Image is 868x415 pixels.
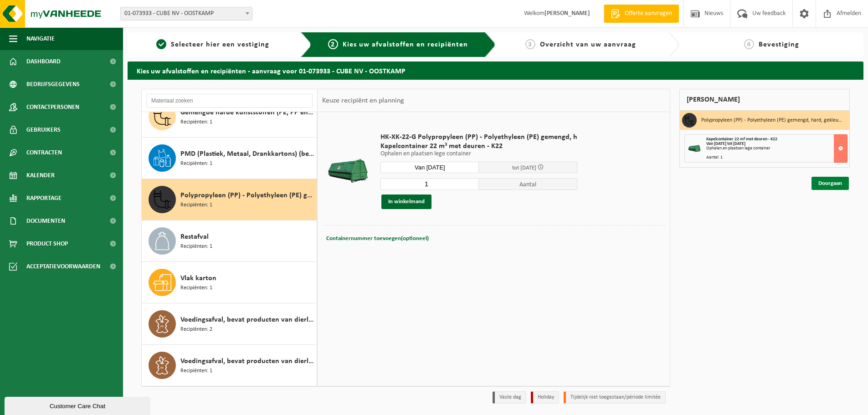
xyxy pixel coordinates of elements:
[564,391,666,404] li: Tijdelijk niet toegestaan/période limitée
[326,236,429,241] span: Containernummer toevoegen(optioneel)
[142,96,317,138] button: Gemengde harde kunststoffen (PE, PP en PVC), recycleerbaar (industrieel) Recipiënten: 1
[512,165,536,171] span: tot [DATE]
[156,39,166,49] span: 1
[531,391,559,404] li: Holiday
[380,162,479,173] input: Selecteer datum
[180,231,209,242] span: Restafval
[180,284,212,292] span: Recipiënten: 1
[380,133,577,142] span: HK-XK-22-G Polypropyleen (PP) - Polyethyleen (PE) gemengd, h
[706,141,745,146] strong: Van [DATE] tot [DATE]
[180,325,212,334] span: Recipiënten: 2
[26,50,61,73] span: Dashboard
[180,107,314,118] span: Gemengde harde kunststoffen (PE, PP en PVC), recycleerbaar (industrieel)
[146,94,313,108] input: Materiaal zoeken
[325,232,430,245] button: Containernummer toevoegen(optioneel)
[142,262,317,303] button: Vlak karton Recipiënten: 1
[120,7,252,20] span: 01-073933 - CUBE NV - OOSTKAMP
[171,41,269,48] span: Selecteer hier een vestiging
[26,96,79,118] span: Contactpersonen
[180,190,314,201] span: Polypropyleen (PP) - Polyethyleen (PE) gemengd, hard, gekleurd
[26,187,62,210] span: Rapportage
[26,27,55,50] span: Navigatie
[493,391,526,404] li: Vaste dag
[5,395,152,415] iframe: chat widget
[343,41,468,48] span: Kies uw afvalstoffen en recipiënten
[706,146,847,151] div: Ophalen en plaatsen lege container
[180,159,212,168] span: Recipiënten: 1
[318,89,409,112] div: Keuze recipiënt en planning
[180,201,212,210] span: Recipiënten: 1
[26,118,61,141] span: Gebruikers
[380,142,577,151] span: Kapelcontainer 22 m³ met deuren - K22
[26,232,68,255] span: Product Shop
[26,73,80,96] span: Bedrijfsgegevens
[544,10,590,17] strong: [PERSON_NAME]
[26,255,100,278] span: Acceptatievoorwaarden
[121,7,252,20] span: 01-073933 - CUBE NV - OOSTKAMP
[381,195,431,209] button: In winkelmand
[26,164,55,187] span: Kalender
[706,137,777,142] span: Kapelcontainer 22 m³ met deuren - K22
[540,41,636,48] span: Overzicht van uw aanvraag
[180,149,314,159] span: PMD (Plastiek, Metaal, Drankkartons) (bedrijven)
[180,118,212,127] span: Recipiënten: 1
[701,113,842,128] h3: Polypropyleen (PP) - Polyethyleen (PE) gemengd, hard, gekleurd
[180,356,314,367] span: Voedingsafval, bevat producten van dierlijke oorsprong, onverpakt, categorie 3
[180,314,314,325] span: Voedingsafval, bevat producten van dierlijke oorsprong, gemengde verpakking (exclusief glas), cat...
[604,5,679,23] a: Offerte aanvragen
[525,39,535,49] span: 3
[706,155,847,160] div: Aantal: 1
[744,39,754,49] span: 4
[679,89,850,111] div: [PERSON_NAME]
[132,39,293,50] a: 1Selecteer hier een vestiging
[26,141,62,164] span: Contracten
[142,179,317,220] button: Polypropyleen (PP) - Polyethyleen (PE) gemengd, hard, gekleurd Recipiënten: 1
[180,273,216,284] span: Vlak karton
[26,210,65,232] span: Documenten
[180,242,212,251] span: Recipiënten: 1
[142,220,317,262] button: Restafval Recipiënten: 1
[142,138,317,179] button: PMD (Plastiek, Metaal, Drankkartons) (bedrijven) Recipiënten: 1
[128,61,863,79] h2: Kies uw afvalstoffen en recipiënten - aanvraag voor 01-073933 - CUBE NV - OOSTKAMP
[380,151,577,157] p: Ophalen en plaatsen lege container
[812,177,849,190] a: Doorgaan
[180,367,212,375] span: Recipiënten: 1
[759,41,799,48] span: Bevestiging
[479,178,577,190] span: Aantal
[622,9,674,18] span: Offerte aanvragen
[328,39,338,49] span: 2
[142,345,317,386] button: Voedingsafval, bevat producten van dierlijke oorsprong, onverpakt, categorie 3 Recipiënten: 1
[142,303,317,345] button: Voedingsafval, bevat producten van dierlijke oorsprong, gemengde verpakking (exclusief glas), cat...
